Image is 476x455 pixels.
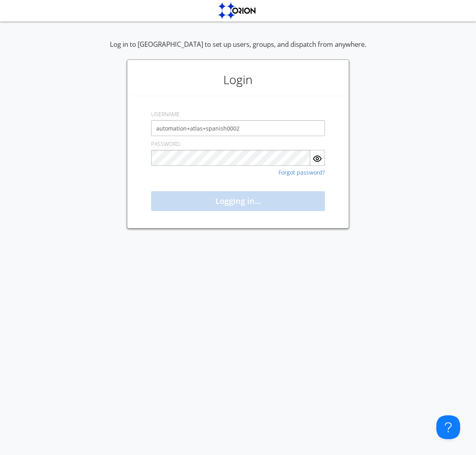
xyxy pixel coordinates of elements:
h1: Login [131,64,345,96]
input: Password [151,150,310,166]
button: Show Password [310,150,325,166]
img: eye.svg [313,154,322,163]
label: PASSWORD [151,140,180,148]
button: Logging in... [151,191,325,211]
a: Forgot password? [278,170,325,175]
iframe: Toggle Customer Support [436,415,460,439]
label: USERNAME [151,110,180,118]
div: Log in to [GEOGRAPHIC_DATA] to set up users, groups, and dispatch from anywhere. [110,40,366,60]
